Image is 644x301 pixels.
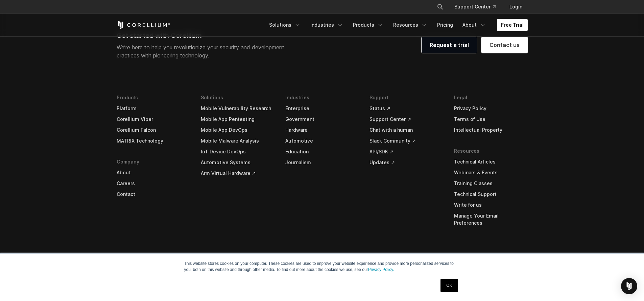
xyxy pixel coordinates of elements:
[434,1,446,13] button: Search
[454,103,528,114] a: Privacy Policy
[117,178,190,189] a: Careers
[285,157,359,168] a: Journalism
[454,167,528,178] a: Webinars & Events
[117,92,528,239] div: Navigation Menu
[369,157,443,168] a: Updates ↗
[117,167,190,178] a: About
[285,146,359,157] a: Education
[454,114,528,125] a: Terms of Use
[184,260,460,273] p: This website stores cookies on your computer. These cookies are used to improve your website expe...
[369,135,443,146] a: Slack Community ↗
[117,43,290,59] p: We’re here to help you revolutionize your security and development practices with pioneering tech...
[454,125,528,135] a: Intellectual Property
[389,19,432,31] a: Resources
[621,278,637,294] div: Open Intercom Messenger
[454,178,528,189] a: Training Classes
[497,19,528,31] a: Free Trial
[265,19,305,31] a: Solutions
[369,125,443,135] a: Chat with a human
[369,146,443,157] a: API/SDK ↗
[285,125,359,135] a: Hardware
[117,103,190,114] a: Platform
[117,21,170,29] a: Corellium Home
[117,189,190,200] a: Contact
[201,146,275,157] a: IoT Device DevOps
[368,267,394,272] a: Privacy Policy.
[349,19,388,31] a: Products
[201,114,275,125] a: Mobile App Pentesting
[454,156,528,167] a: Technical Articles
[454,200,528,210] a: Write for us
[285,114,359,125] a: Government
[504,1,528,13] a: Login
[429,1,528,13] div: Navigation Menu
[454,210,528,228] a: Manage Your Email Preferences
[201,103,275,114] a: Mobile Vulnerability Research
[481,37,528,53] a: Contact us
[440,279,458,292] a: OK
[285,135,359,146] a: Automotive
[201,157,275,168] a: Automotive Systems
[458,19,490,31] a: About
[369,114,443,125] a: Support Center ↗
[117,125,190,135] a: Corellium Falcon
[285,103,359,114] a: Enterprise
[117,135,190,146] a: MATRIX Technology
[454,189,528,200] a: Technical Support
[117,114,190,125] a: Corellium Viper
[201,135,275,146] a: Mobile Malware Analysis
[433,19,457,31] a: Pricing
[265,19,528,31] div: Navigation Menu
[369,103,443,114] a: Status ↗
[306,19,348,31] a: Industries
[201,168,275,179] a: Arm Virtual Hardware ↗
[449,1,501,13] a: Support Center
[422,37,477,53] a: Request a trial
[201,125,275,135] a: Mobile App DevOps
